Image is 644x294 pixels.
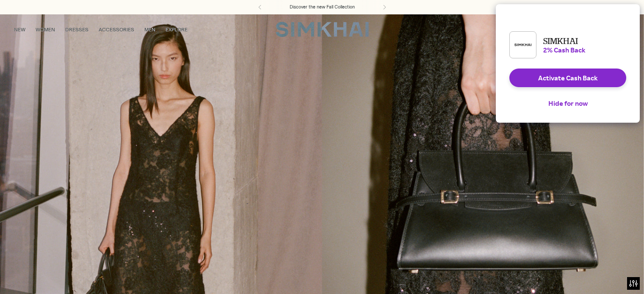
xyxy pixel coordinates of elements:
[144,20,155,39] a: MEN
[276,21,369,38] a: SIMKHAI
[290,4,355,11] a: Discover the new Fall Collection
[166,20,188,39] a: EXPLORE
[65,20,88,39] a: DRESSES
[36,20,55,39] a: WOMEN
[99,20,134,39] a: ACCESSORIES
[14,20,25,39] a: NEW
